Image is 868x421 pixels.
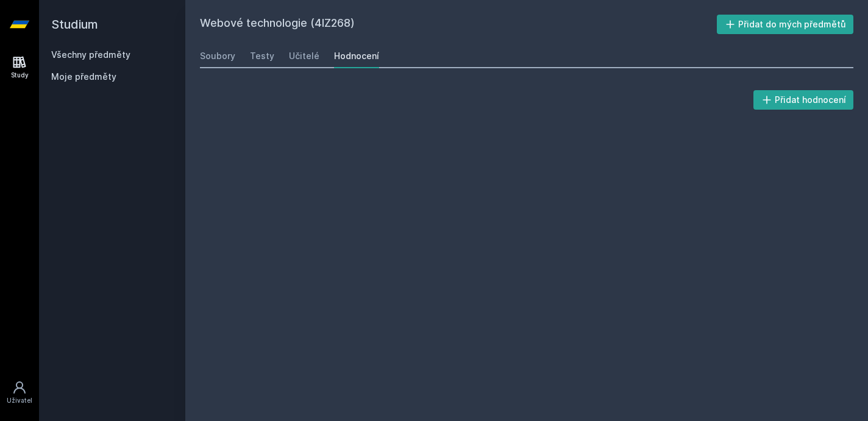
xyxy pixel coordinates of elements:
[289,50,319,62] div: Učitelé
[289,44,319,68] a: Učitelé
[7,396,32,405] div: Uživatel
[11,71,29,80] div: Study
[717,15,854,34] button: Přidat do mých předmětů
[51,49,130,60] a: Všechny předměty
[51,71,116,83] span: Moje předměty
[250,50,274,62] div: Testy
[334,44,379,68] a: Hodnocení
[200,44,235,68] a: Soubory
[2,374,37,411] a: Uživatel
[200,15,717,34] h2: Webové technologie (4IZ268)
[2,49,37,86] a: Study
[250,44,274,68] a: Testy
[334,50,379,62] div: Hodnocení
[200,50,235,62] div: Soubory
[753,90,854,110] button: Přidat hodnocení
